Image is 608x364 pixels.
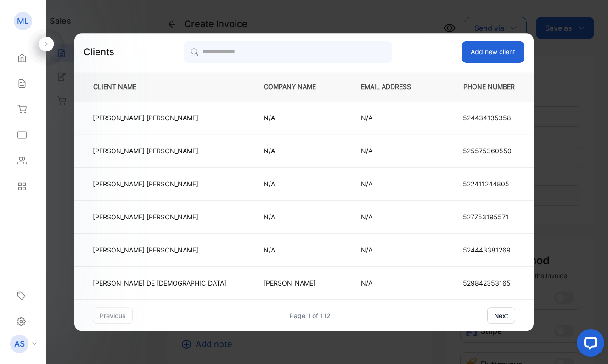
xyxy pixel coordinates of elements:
p: [PERSON_NAME] DE [DEMOGRAPHIC_DATA] [93,278,226,288]
p: 527753195571 [463,212,515,222]
p: 522411244805 [463,179,515,189]
p: N/A [264,179,331,189]
p: [PERSON_NAME] [PERSON_NAME] [93,245,226,255]
p: AS [14,338,25,350]
div: Page 1 of 112 [290,311,331,320]
iframe: LiveChat chat widget [569,325,608,364]
button: previous [93,307,133,324]
p: N/A [361,146,426,156]
p: N/A [264,245,331,255]
p: ML [17,15,29,27]
p: N/A [264,146,331,156]
p: 525575360550 [463,146,515,156]
p: N/A [264,212,331,222]
p: Clients [84,45,114,59]
p: [PERSON_NAME] [PERSON_NAME] [93,179,226,189]
p: [PERSON_NAME] [PERSON_NAME] [93,146,226,156]
p: N/A [361,245,426,255]
p: N/A [361,179,426,189]
button: Add new client [462,41,524,63]
p: CLIENT NAME [90,82,233,91]
p: 529842353165 [463,278,515,288]
p: COMPANY NAME [264,82,331,91]
button: next [487,307,515,324]
p: [PERSON_NAME] [PERSON_NAME] [93,113,226,123]
p: EMAIL ADDRESS [361,82,426,91]
p: N/A [361,212,426,222]
p: [PERSON_NAME] [264,278,331,288]
p: PHONE NUMBER [456,82,518,91]
p: N/A [361,113,426,123]
p: 524434135358 [463,113,515,123]
p: [PERSON_NAME] [PERSON_NAME] [93,212,226,222]
p: 524443381269 [463,245,515,255]
p: N/A [361,278,426,288]
p: N/A [264,113,331,123]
